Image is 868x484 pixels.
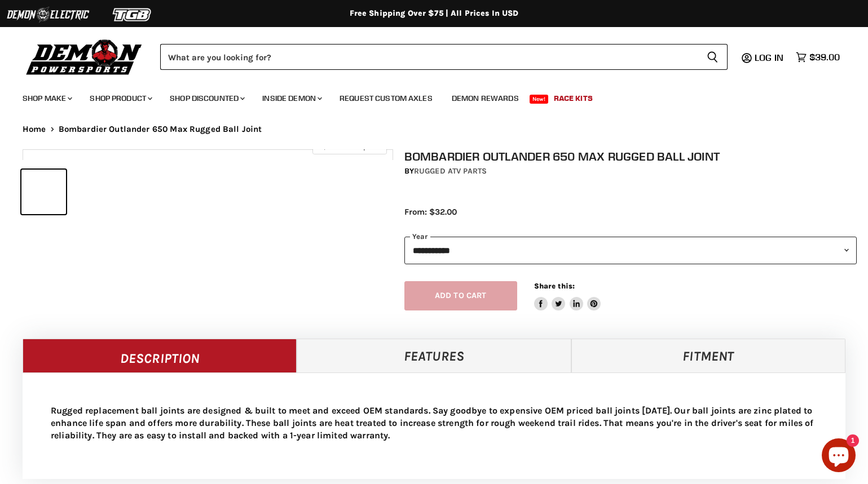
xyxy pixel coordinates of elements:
select: year [404,237,857,264]
a: Inside Demon [254,87,329,110]
a: $39.00 [790,49,845,65]
a: Shop Product [81,87,159,110]
span: $39.00 [809,52,840,63]
div: by [404,165,857,177]
span: From: $32.00 [404,207,457,217]
span: Log in [755,52,783,63]
inbox-online-store-chat: Shopify online store chat [818,438,859,475]
a: Description [23,339,297,372]
a: Log in [750,52,790,63]
img: Demon Electric Logo 2 [6,4,90,25]
a: Features [297,339,571,372]
input: Search [160,44,698,70]
button: Search [698,44,728,70]
button: Bombardier Outlander 650 Max Rugged Ball Joint thumbnail [21,170,66,214]
ul: Main menu [14,82,837,110]
img: Demon Powersports [23,37,146,77]
a: Rugged ATV Parts [414,166,487,176]
span: New! [530,95,549,104]
a: Race Kits [545,87,601,110]
span: Bombardier Outlander 650 Max Rugged Ball Joint [59,125,262,134]
a: Request Custom Axles [331,87,441,110]
a: Fitment [571,339,845,372]
a: Shop Discounted [161,87,252,110]
form: Product [160,44,728,70]
aside: Share this: [534,281,601,311]
h1: Bombardier Outlander 650 Max Rugged Ball Joint [404,149,857,163]
a: Home [23,125,46,134]
img: TGB Logo 2 [90,4,175,25]
a: Demon Rewards [443,87,527,110]
a: Shop Make [14,87,79,110]
button: Bombardier Outlander 650 Max Rugged Ball Joint thumbnail [69,170,114,214]
span: Click to expand [318,142,381,150]
p: Rugged replacement ball joints are designed & built to meet and exceed OEM standards. Say goodbye... [51,405,817,442]
span: Share this: [534,282,575,290]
